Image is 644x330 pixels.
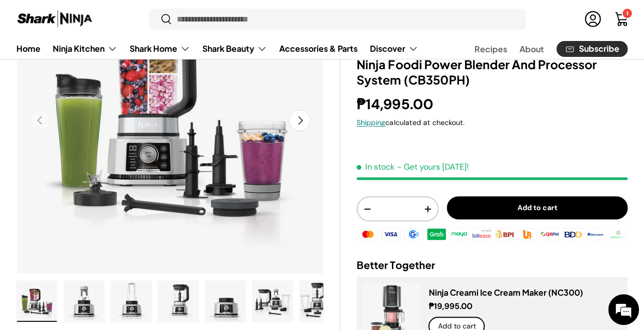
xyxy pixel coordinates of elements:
img: metrobank [584,226,607,242]
img: Ninja Foodi Power Blender And Processor System (CB350PH) [253,281,293,322]
summary: Ninja Kitchen [47,38,123,59]
span: In stock [357,162,394,173]
img: billease [470,226,493,242]
img: Ninja Foodi Power Blender And Processor System (CB350PH) [158,281,198,322]
img: grabpay [425,226,447,242]
summary: Shark Home [123,38,196,59]
img: ninja-foodi-power-blender-and-processor-system-full-view-with-sample-contents-sharkninja-philippines [17,281,57,322]
img: bdo [562,226,584,242]
img: bpi [493,226,516,242]
button: Add to cart [447,197,628,220]
img: visa [380,226,402,242]
a: Shipping [357,118,385,128]
img: maya [448,226,470,242]
a: Ninja Creami Ice Cream Maker (NC300) [428,287,583,298]
nav: Primary [16,38,418,59]
a: Subscribe [556,41,628,57]
span: Subscribe [579,45,619,53]
summary: Shark Beauty [196,38,273,59]
div: calculated at checkout. [357,118,628,129]
img: qrph [538,226,561,242]
a: About [520,39,544,59]
img: ubp [516,226,538,242]
img: master [357,226,379,242]
img: Shark Ninja Philippines [16,9,93,29]
img: Ninja Foodi Power Blender And Processor System (CB350PH) [64,281,104,322]
h1: Ninja Foodi Power Blender And Processor System (CB350PH) [357,57,628,88]
img: gcash [402,226,425,242]
nav: Secondary [450,38,628,59]
a: Home [16,38,40,58]
p: - Get yours [DATE]! [397,162,468,173]
summary: Discover [364,38,424,59]
img: Ninja Foodi Power Blender And Processor System (CB350PH) [111,281,151,322]
a: Accessories & Parts [279,38,358,58]
img: Ninja Foodi Power Blender And Processor System (CB350PH) [205,281,245,322]
img: Ninja Foodi Power Blender And Processor System (CB350PH) [300,281,340,322]
img: landbank [607,226,629,242]
a: Recipes [474,39,507,59]
span: 1 [626,10,628,17]
strong: ₱14,995.00 [357,95,435,114]
h2: Better Together [357,259,628,273]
